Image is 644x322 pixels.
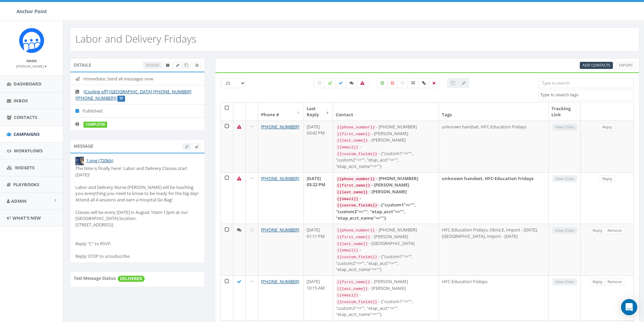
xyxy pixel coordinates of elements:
[86,157,113,164] a: 1.png (720kb)
[590,278,605,286] a: Reply
[549,103,581,121] th: Tracking Link
[377,78,388,88] label: Positive
[75,33,196,44] h2: Labor and Delivery Fridays
[324,78,336,88] label: Sending
[439,224,549,275] td: HFC-Education Fridays, Obria E, Import - [DATE], [GEOGRAPHIC_DATA], Import - [DATE]
[336,150,436,170] div: - {"custom1"=>"", "custom2"=>"", "etap_acct"=>"", "etap_acct_name"=>""}
[336,227,376,233] code: {{phone_number}}
[336,247,436,253] div: -
[357,78,368,88] label: Bounced
[70,58,205,72] div: Details
[336,182,372,189] code: {{first_name}}
[336,253,436,273] div: - {"custom1"=>"", "custom2"=>"", "etap_acct"=>"", "etap_acct_name"=>""}
[397,78,408,88] label: Neutral
[336,292,436,298] div: -
[185,63,188,68] span: Clone Campaign
[261,227,299,233] a: [PHONE_NUMBER]
[195,144,198,149] span: Send Test Message
[540,92,634,98] textarea: Search
[336,137,436,144] div: - [PERSON_NAME]
[335,78,347,88] label: Delivered
[258,103,304,121] th: Phone #: activate to sort column ascending
[336,240,436,247] div: - [GEOGRAPHIC_DATA]
[118,276,145,282] span: DELIVERED
[336,285,436,292] div: - [PERSON_NAME]
[336,298,436,318] div: - {"custom1"=>"", "custom2"=>"", "etap_acct"=>"", "etap_acct_name"=>""}
[605,278,624,286] a: Remove
[14,131,40,137] span: Campaigns
[336,144,436,150] div: -
[70,72,205,85] li: Immediate: Send all messages now
[407,78,419,88] label: Mixed
[336,131,372,137] code: {{first_name}}
[19,28,44,53] img: Rally_platform_Icon_1.png
[16,64,47,69] small: [PERSON_NAME]
[336,278,436,285] div: - [PERSON_NAME]
[13,215,41,221] span: What's New
[580,62,613,69] a: Add Contacts
[336,175,436,182] div: - [PHONE_NUMBER]
[333,103,439,121] th: Contact
[600,175,615,182] a: Reply
[336,176,376,182] code: {{phone_number}}
[304,172,333,224] td: [DATE] 03:22 PM
[336,227,436,233] div: - [PHONE_NUMBER]
[176,63,179,68] span: Edit Campaign Title
[621,299,637,315] div: Open Intercom Messenger
[605,227,624,234] a: Remove
[336,195,436,202] div: -
[74,275,117,281] label: Test Message Status:
[14,81,42,87] span: Dashboard
[70,139,205,153] div: Message
[439,275,549,320] td: HFC-Education Fridays
[75,89,191,101] a: [Cooling off] [GEOGRAPHIC_DATA] [PHONE_NUMBER] [[PHONE_NUMBER]]
[261,278,299,284] a: [PHONE_NUMBER]
[418,78,429,88] label: Link Clicked
[590,227,605,234] a: Reply
[16,63,47,69] a: [PERSON_NAME]
[336,241,369,247] code: {{last_name}}
[15,165,34,171] span: Widgets
[336,124,436,130] div: - [PHONE_NUMBER]
[336,286,369,292] code: {{last_name}}
[13,181,39,188] span: Playbooks
[14,98,28,104] span: Inbox
[84,122,107,128] label: completed
[14,114,37,120] span: Contacts
[336,292,360,298] code: {{email}}
[336,196,360,202] code: {{email}}
[336,182,436,189] div: - [PERSON_NAME]
[439,103,549,121] th: Tags
[261,175,299,181] a: [PHONE_NUMBER]
[336,144,360,150] code: {{email}}
[439,121,549,172] td: unknown handset, HFC-Education Fridays
[439,172,549,224] td: unknown handset, HFC-Education Fridays
[166,63,170,68] span: Archive Campaign
[336,130,436,137] div: - [PERSON_NAME]
[336,234,372,240] code: {{first_name}}
[387,78,398,88] label: Negative
[582,63,610,68] span: CSV files only
[346,78,357,88] label: Replied
[336,279,372,285] code: {{first_name}}
[117,96,125,102] label: TF
[75,109,82,113] i: Published
[336,202,379,208] code: {{custom_fields}}
[14,148,43,154] span: Workflows
[26,58,37,63] small: Name
[336,247,360,253] code: {{email}}
[304,275,333,320] td: [DATE] 10:15 AM
[600,124,615,131] a: Reply
[582,63,610,68] span: Add Contacts
[336,189,436,195] div: - [PERSON_NAME]
[195,63,198,68] span: View Campaign Delivery Statistics
[336,124,376,130] code: {{phone_number}}
[336,189,369,195] code: {{last_name}}
[538,78,634,88] input: Type to search
[70,104,205,118] li: Published
[336,138,369,144] code: {{last_name}}
[304,103,333,121] th: Last Reply: activate to sort column ascending
[304,121,333,172] td: [DATE] 03:42 PM
[75,165,199,259] div: The time is finally here! Labor and Delivery Classes start [DATE]! Labor and Delivery Nurse [PERS...
[304,224,333,275] td: [DATE] 01:11 PM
